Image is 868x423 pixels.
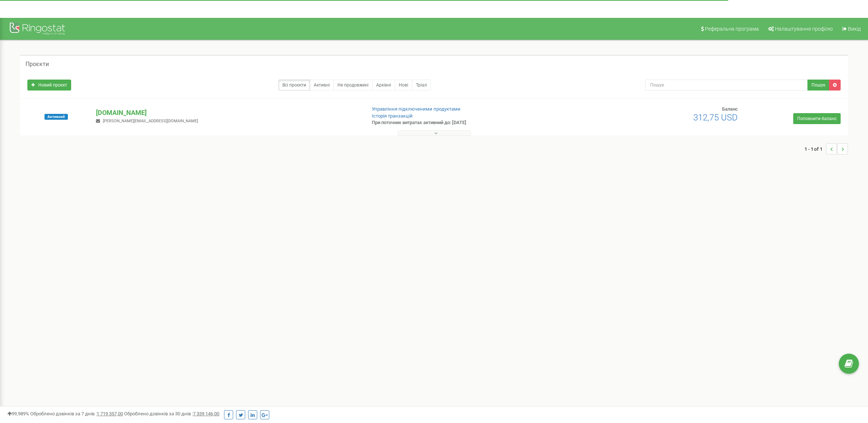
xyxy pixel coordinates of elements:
[103,119,198,123] span: [PERSON_NAME][EMAIL_ADDRESS][DOMAIN_NAME]
[310,80,334,91] a: Активні
[96,108,360,118] p: [DOMAIN_NAME]
[412,80,431,91] a: Тріал
[805,143,826,154] span: 1 - 1 of 1
[97,411,123,416] u: 1 719 357,00
[837,18,864,40] a: Вихід
[124,411,219,416] span: Оброблено дзвінків за 30 днів :
[805,136,848,162] nav: ...
[705,26,759,32] span: Реферальна програма
[395,80,412,91] a: Нові
[764,18,836,40] a: Налаштування профілю
[27,80,71,91] a: Новий проєкт
[696,18,763,40] a: Реферальна програма
[372,119,567,126] p: При поточних витратах активний до: [DATE]
[848,26,861,32] span: Вихід
[843,382,861,399] iframe: Intercom live chat
[793,113,841,124] a: Поповнити баланс
[372,80,395,91] a: Архівні
[333,80,373,91] a: Не продовжені
[372,106,460,112] a: Управління підключеними продуктами
[30,411,123,416] span: Оброблено дзвінків за 7 днів :
[278,80,310,91] a: Всі проєкти
[693,112,738,123] span: 312,75 USD
[722,106,738,112] span: Баланс
[45,114,68,120] span: Активний
[775,26,833,32] span: Налаштування профілю
[372,113,413,119] a: Історія транзакцій
[645,80,808,91] input: Пошук
[193,411,219,416] u: 7 339 146,00
[7,411,29,416] span: 99,989%
[807,80,829,91] button: Пошук
[26,61,49,68] h5: Проєкти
